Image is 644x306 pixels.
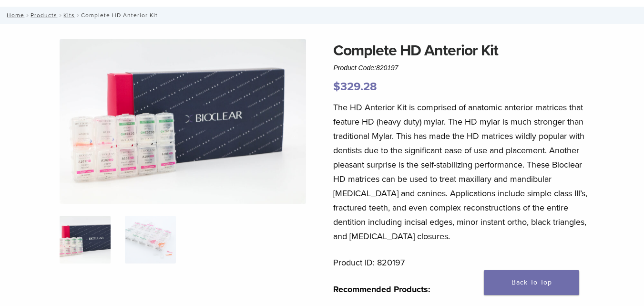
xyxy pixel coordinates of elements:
span: Product Code: [333,64,398,72]
img: IMG_8088 (1) [60,39,306,204]
a: Kits [63,12,75,19]
strong: Recommended Products: [333,284,430,295]
span: 820197 [376,64,399,72]
span: / [75,13,81,18]
h1: Complete HD Anterior Kit [333,39,595,62]
span: / [57,13,63,18]
a: Home [4,12,24,19]
img: Complete HD Anterior Kit - Image 2 [125,216,176,264]
p: The HD Anterior Kit is comprised of anatomic anterior matrices that feature HD (heavy duty) mylar... [333,100,595,243]
span: / [24,13,31,18]
bdi: 329.28 [333,80,377,94]
a: Back To Top [484,270,579,295]
p: Product ID: 820197 [333,255,595,270]
span: $ [333,80,340,94]
a: Products [31,12,57,19]
img: IMG_8088-1-324x324.jpg [60,216,111,264]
